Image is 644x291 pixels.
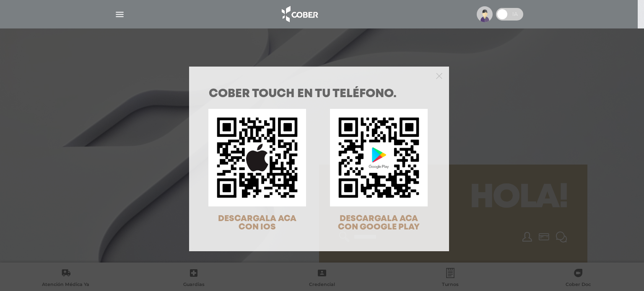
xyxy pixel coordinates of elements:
[208,109,306,206] img: qr-code
[218,215,296,231] span: DESCARGALA ACA CON IOS
[338,215,420,231] span: DESCARGALA ACA CON GOOGLE PLAY
[436,72,442,79] button: Close
[330,109,428,206] img: qr-code
[209,88,429,100] h1: COBER TOUCH en tu teléfono.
